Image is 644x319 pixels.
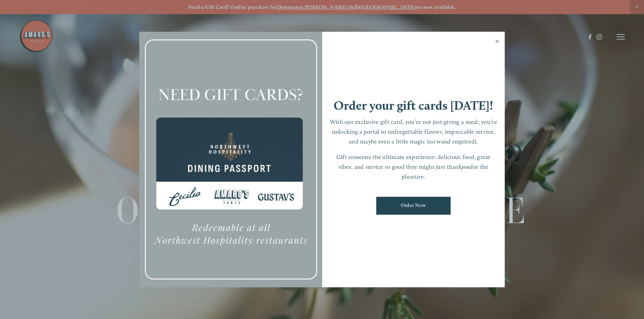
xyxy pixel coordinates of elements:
h1: Order your gift cards [DATE]! [334,99,493,112]
a: Close [491,33,504,52]
p: With our exclusive gift card, you’re not just giving a meal; you’re unlocking a portal to unforge... [329,117,498,146]
a: Order Now [376,197,451,215]
em: you [462,163,471,170]
p: Gift someone the ultimate experience: delicious food, great vibes, and service so good they might... [329,152,498,181]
